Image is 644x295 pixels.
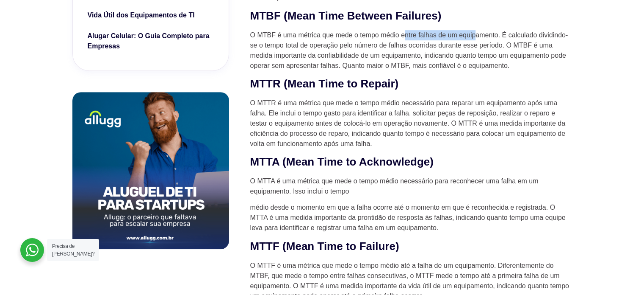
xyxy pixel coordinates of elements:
h2: MTTA (Mean Time to Acknowledge) [250,155,572,169]
img: aluguel de notebook para startups [72,92,229,249]
p: O MTTR é uma métrica que mede o tempo médio necessário para reparar um equipamento após uma falha... [250,98,572,149]
p: médio desde o momento em que a falha ocorre até o momento em que é reconhecida e registrada. O MT... [250,202,572,233]
h2: MTTF (Mean Time to Failure) [250,239,572,254]
a: Vida Útil dos Equipamentos de TI [88,10,214,22]
h2: MTBF (Mean Time Between Failures) [250,9,572,23]
h2: MTTR (Mean Time to Repair) [250,77,572,91]
span: Precisa de [PERSON_NAME]? [52,243,94,257]
div: Widget de chat [492,187,644,295]
a: Alugar Celular: O Guia Completo para Empresas [88,31,214,53]
iframe: Chat Widget [492,187,644,295]
p: O MTBF é uma métrica que mede o tempo médio entre falhas de um equipamento. É calculado dividindo... [250,30,572,71]
p: O MTTA é uma métrica que mede o tempo médio necessário para reconhecer uma falha em um equipament... [250,176,572,197]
